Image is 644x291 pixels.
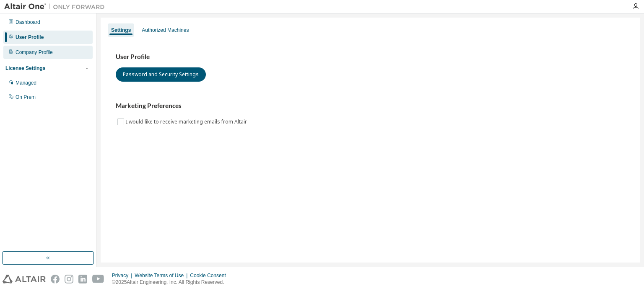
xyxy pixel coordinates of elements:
[112,279,231,286] p: © 2025 Altair Engineering, Inc. All Rights Reserved.
[112,272,135,279] div: Privacy
[126,117,249,127] label: I would like to receive marketing emails from Altair
[116,102,625,110] h3: Marketing Preferences
[190,272,231,279] div: Cookie Consent
[16,94,36,100] div: On Prem
[51,275,60,283] img: facebook.svg
[92,275,104,283] img: youtube.svg
[135,272,190,279] div: Website Terms of Use
[5,65,45,72] div: License Settings
[116,53,625,61] h3: User Profile
[111,27,131,33] div: Settings
[16,19,40,26] div: Dashboard
[65,275,73,283] img: instagram.svg
[4,3,109,11] img: Altair One
[16,80,36,86] div: Managed
[78,275,87,283] img: linkedin.svg
[116,67,206,82] button: Password and Security Settings
[3,275,46,283] img: altair_logo.svg
[16,49,53,56] div: Company Profile
[16,34,44,41] div: User Profile
[142,27,189,33] div: Authorized Machines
